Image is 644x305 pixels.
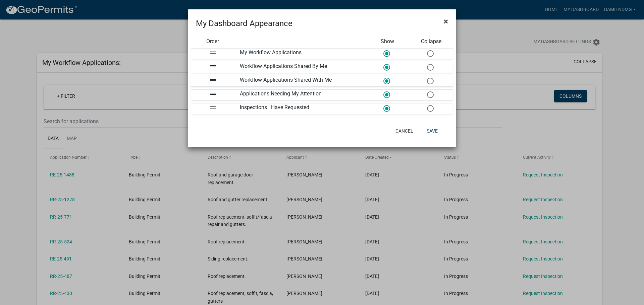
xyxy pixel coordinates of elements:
h4: My Dashboard Appearance [196,17,292,29]
i: drag_handle [209,103,217,111]
i: drag_handle [209,76,217,84]
div: Applications Needing My Attention [235,90,366,100]
button: Cancel [390,125,419,137]
div: Inspections I Have Requested [235,103,366,114]
div: Workflow Applications Shared By Me [235,62,366,73]
div: Order [191,37,234,46]
button: Close [438,12,453,31]
div: My Workflow Applications [235,49,366,59]
i: drag_handle [209,62,217,70]
div: Show [366,37,409,46]
div: Collapse [410,37,453,46]
button: Save [421,125,443,137]
span: × [444,17,448,26]
div: Workflow Applications Shared With Me [235,76,366,86]
i: drag_handle [209,49,217,57]
i: drag_handle [209,90,217,98]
